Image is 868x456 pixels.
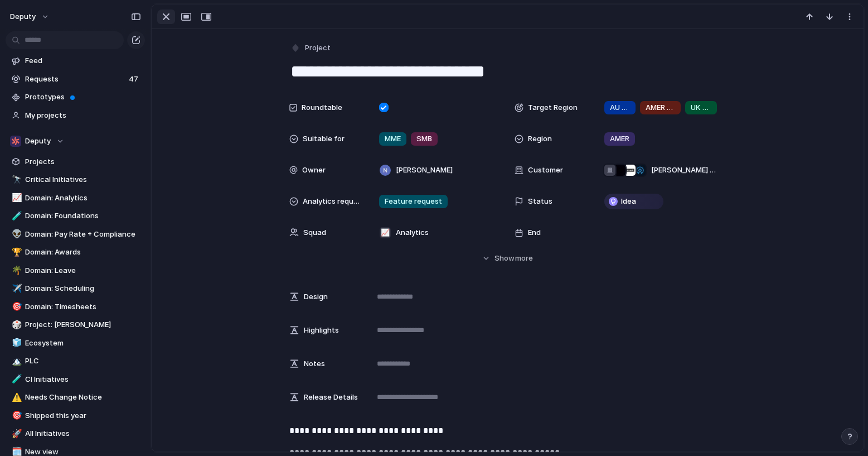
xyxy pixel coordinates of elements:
button: 🎯 [10,410,21,421]
button: Project [288,40,334,56]
div: 👽 [12,228,20,241]
span: Shipped this year [25,410,141,421]
span: End [528,227,541,238]
span: Feed [25,55,141,66]
div: 🧊 [12,337,20,349]
span: Domain: Awards [25,247,141,258]
button: ⚠️ [10,392,21,403]
a: My projects [6,107,145,124]
span: Feature request [385,196,442,207]
a: Feed [6,52,145,69]
div: ⚠️ [12,391,20,404]
span: Show [494,253,515,264]
div: 🌴 [12,264,20,277]
span: SMB [416,133,432,145]
div: 🧪 [12,210,20,223]
span: Project [305,42,331,54]
span: Target Region [528,102,578,113]
div: 🎯Shipped this year [6,407,145,424]
button: 🎯 [10,301,21,313]
span: PLC [25,356,141,367]
span: AMER 🇺🇸 [646,102,675,113]
span: Release Details [304,392,358,403]
a: 🚀All Initiatives [6,425,145,442]
a: 🎲Project: [PERSON_NAME] [6,316,145,333]
div: 📈Domain: Analytics [6,190,145,207]
div: 🌴Domain: Leave [6,262,145,279]
span: Domain: Analytics [25,193,141,204]
span: Ecosystem [25,338,141,349]
span: MME [385,133,401,145]
span: Needs Change Notice [25,392,141,403]
div: 📈 [12,191,20,204]
button: 🏔️ [10,356,21,367]
div: 🎯 [12,300,20,313]
span: Critical Initiatives [25,174,141,185]
span: Squad [303,227,326,238]
button: 🌴 [10,265,21,276]
span: Region [528,133,552,145]
div: 🎲 [12,319,20,332]
button: Showmore [289,248,726,268]
div: 🎯 [12,409,20,422]
a: 🎯Domain: Timesheets [6,299,145,315]
a: 🏆Domain: Awards [6,244,145,261]
span: Domain: Foundations [25,210,141,222]
div: 🧪 [12,373,20,386]
button: deputy [5,8,55,26]
a: 🧪Domain: Foundations [6,208,145,224]
button: 🏆 [10,247,21,258]
span: Highlights [304,325,339,336]
span: Status [528,196,552,207]
span: AMER [610,133,629,145]
button: 🔭 [10,174,21,185]
a: 🧪CI Initiatives [6,371,145,388]
a: Projects [6,153,145,170]
a: 👽Domain: Pay Rate + Compliance [6,226,145,243]
button: 🧪 [10,210,21,222]
span: Domain: Timesheets [25,301,141,313]
span: Notes [304,358,325,369]
span: My projects [25,110,141,121]
span: UK 🇬🇧 [691,102,711,113]
span: more [515,253,533,264]
span: All Initiatives [25,428,141,439]
span: Customer [528,165,563,176]
div: 🏆 [12,246,20,259]
a: 🧊Ecosystem [6,335,145,352]
button: 🚀 [10,428,21,439]
a: ✈️Domain: Scheduling [6,280,145,297]
span: AU 🇦🇺 [610,102,630,113]
span: Design [304,291,328,303]
div: 🔭Critical Initiatives [6,171,145,188]
div: ✈️ [12,282,20,295]
div: 🏔️ [12,355,20,368]
span: Idea [621,196,636,207]
button: 🎲 [10,319,21,330]
span: Project: [PERSON_NAME] [25,319,141,330]
span: Analytics [396,227,429,238]
span: [PERSON_NAME] Hotel Group , Ventia NSW WofG Cleaning , Eucalytpus , The Boring Company , [PERSON_... [651,165,717,176]
a: Prototypes [6,89,145,105]
button: 🧪 [10,374,21,385]
span: Suitable for [303,133,345,145]
span: 47 [129,74,140,85]
div: 📈 [380,227,391,238]
span: Prototypes [25,92,141,103]
span: Roundtable [302,102,342,113]
a: ⚠️Needs Change Notice [6,389,145,406]
span: Deputy [25,136,51,147]
button: Deputy [6,133,145,150]
span: [PERSON_NAME] [396,165,453,176]
button: 📈 [10,193,21,204]
div: 🏔️PLC [6,353,145,369]
span: Requests [25,74,125,85]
